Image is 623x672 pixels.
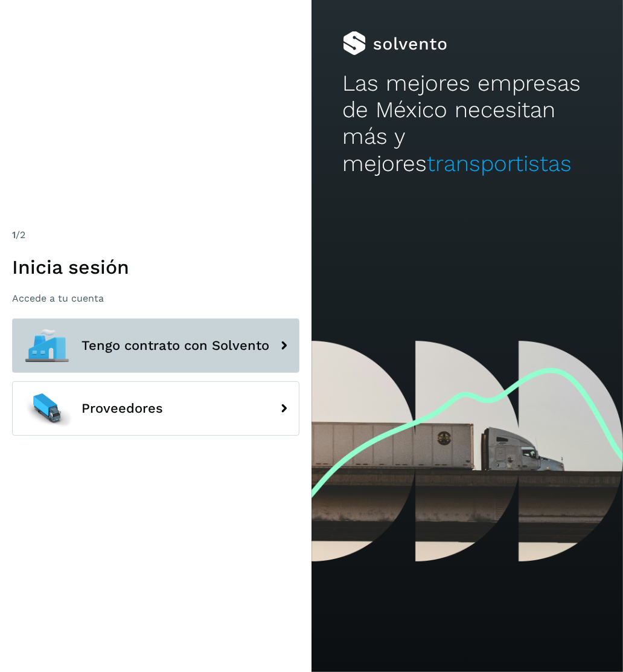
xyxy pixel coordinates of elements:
[12,318,299,373] button: Tengo contrato con Solvento
[427,150,572,176] span: transportistas
[12,228,299,242] div: /2
[12,229,16,241] span: 1
[81,401,163,416] span: Proveedores
[12,381,299,436] button: Proveedores
[343,70,592,178] h2: Las mejores empresas de México necesitan más y mejores
[12,292,299,304] p: Accede a tu cuenta
[12,256,299,279] h1: Inicia sesión
[81,338,269,353] span: Tengo contrato con Solvento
